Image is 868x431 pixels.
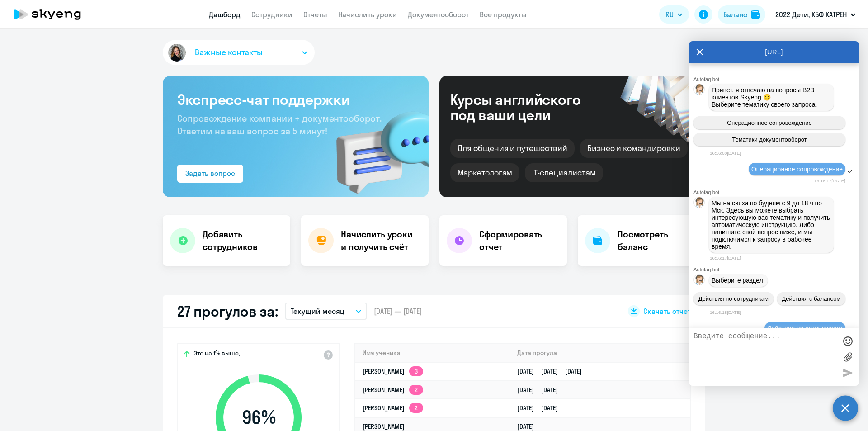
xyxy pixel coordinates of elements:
[694,197,705,210] img: bot avatar
[693,116,845,129] button: Операционное сопровождение
[777,292,845,305] button: Действия с балансом
[450,163,519,182] div: Маркетологам
[775,9,847,20] p: 2022 Дети, КБФ КАТРЕН
[643,306,691,316] span: Скачать отчет
[355,344,510,362] th: Имя ученика
[710,256,741,260] time: 16:16:17[DATE]
[409,385,423,395] app-skyeng-badge: 2
[323,95,429,197] img: bg-img
[408,10,469,19] a: Документооборот
[341,228,420,253] h4: Начислить уроки и получить счёт
[363,386,423,394] a: [PERSON_NAME]2
[693,267,859,272] div: Autofaq bot
[409,366,423,376] app-skyeng-badge: 3
[479,228,560,253] h4: Сформировать отчет
[727,119,812,126] span: Операционное сопровождение
[710,151,741,156] time: 16:16:00[DATE]
[693,189,859,195] div: Autofaq bot
[767,325,843,332] span: Действия по сотрудникам
[207,407,311,428] span: 96 %
[525,163,603,182] div: IT-специалистам
[363,422,405,431] a: [PERSON_NAME]
[712,277,765,284] span: Выберите раздел:
[694,275,705,288] img: bot avatar
[665,9,674,20] span: RU
[338,10,397,19] a: Начислить уроки
[693,76,859,82] div: Autofaq bot
[751,166,843,173] span: Операционное сопровождение
[517,404,565,412] a: [DATE][DATE]
[374,306,422,316] span: [DATE] — [DATE]
[480,10,527,19] a: Все продукты
[712,86,817,108] span: Привет, я отвечаю на вопросы B2B клиентов Skyeng 🙂 Выберите тематику своего запроса.
[517,367,589,375] a: [DATE][DATE][DATE]
[517,386,565,394] a: [DATE][DATE]
[580,139,688,158] div: Бизнес и командировки
[166,42,188,63] img: avatar
[291,306,344,317] p: Текущий месяц
[177,90,414,109] h3: Экспресс-чат поддержки
[782,295,840,302] span: Действия с балансом
[193,349,240,360] span: Это на 1% выше,
[710,310,741,315] time: 16:16:18[DATE]
[177,113,382,137] span: Сопровождение компании + документооборот. Ответим на ваш вопрос за 5 минут!
[693,292,774,305] button: Действия по сотрудникам
[303,10,327,19] a: Отчеты
[163,40,315,65] button: Важные контакты
[517,422,541,431] a: [DATE]
[450,92,605,123] div: Курсы английского под ваши цели
[718,5,765,24] button: Балансbalance
[209,10,241,19] a: Дашборд
[363,367,423,375] a: [PERSON_NAME]3
[177,165,243,183] button: Задать вопрос
[693,133,845,146] button: Тематики документооборот
[841,350,854,364] label: Лимит 10 файлов
[814,178,845,183] time: 16:16:17[DATE]
[285,303,367,320] button: Текущий месяц
[723,9,747,20] div: Баланс
[177,302,278,320] h2: 27 прогулов за:
[698,295,769,302] span: Действия по сотрудникам
[185,168,235,179] div: Задать вопрос
[363,404,423,412] a: [PERSON_NAME]2
[510,344,690,362] th: Дата прогула
[771,4,860,25] button: 2022 Дети, КБФ КАТРЕН
[450,139,575,158] div: Для общения и путешествий
[694,84,705,97] img: bot avatar
[732,136,807,143] span: Тематики документооборот
[195,47,263,58] span: Важные контакты
[203,228,283,253] h4: Добавить сотрудников
[251,10,292,19] a: Сотрудники
[618,228,698,253] h4: Посмотреть баланс
[409,403,423,413] app-skyeng-badge: 2
[712,199,832,250] span: Мы на связи по будням с 9 до 18 ч по Мск. Здесь вы можете выбрать интересующую вас тематику и пол...
[751,10,760,19] img: balance
[659,5,689,24] button: RU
